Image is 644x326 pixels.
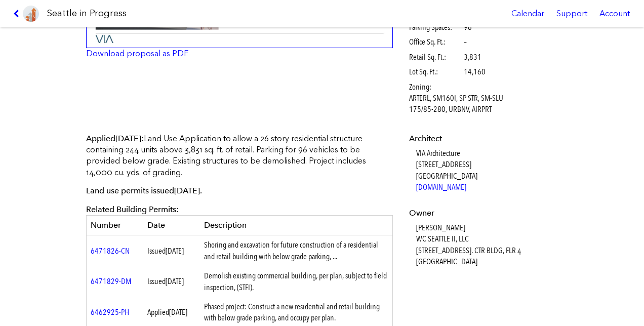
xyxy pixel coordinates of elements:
[86,205,179,214] span: Related Building Permits:
[464,52,481,63] span: 3,831
[174,186,200,195] span: [DATE]
[200,266,393,297] td: Demolish existing commercial building, per plan, subject to field inspection, (STFI).
[23,6,39,22] img: favicon-96x96.png
[143,235,200,266] td: Issued
[47,7,127,20] h1: Seattle in Progress
[464,66,486,77] span: 14,160
[409,22,462,33] span: Parking Spaces:
[200,235,393,266] td: Shoring and excavation for future construction of a residential and retail building with below gr...
[416,182,466,192] a: [DOMAIN_NAME]
[166,246,184,256] span: [DATE]
[409,52,462,63] span: Retail Sq. Ft.:
[166,276,184,286] span: [DATE]
[91,307,129,317] a: 6462925-PH
[409,36,462,48] span: Office Sq. Ft.:
[143,216,200,235] th: Date
[87,216,143,235] th: Number
[169,307,187,317] span: [DATE]
[86,185,393,196] p: Land use permits issued .
[115,134,141,143] span: [DATE]
[409,81,462,93] span: Zoning:
[409,208,555,219] dt: Owner
[409,133,555,144] dt: Architect
[143,266,200,297] td: Issued
[464,36,467,48] span: –
[464,22,472,33] span: 96
[86,133,393,179] p: Land Use Application to allow a 26 story residential structure containing 244 units above 3,831 s...
[416,148,555,193] dd: VIA Architecture [STREET_ADDRESS] [GEOGRAPHIC_DATA]
[86,134,144,143] span: Applied :
[416,222,555,268] dd: [PERSON_NAME] WC SEATTLE II, LLC [STREET_ADDRESS]. CTR BLDG, FLR 4 [GEOGRAPHIC_DATA]
[86,49,188,58] a: Download proposal as PDF
[91,246,130,256] a: 6471826-CN
[409,66,462,77] span: Lot Sq. Ft.:
[409,93,515,115] span: ARTERL, SM160I, SP STR, SM-SLU 175/85-280, URBNV, AIRPRT
[200,216,393,235] th: Description
[91,276,131,286] a: 6471829-DM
